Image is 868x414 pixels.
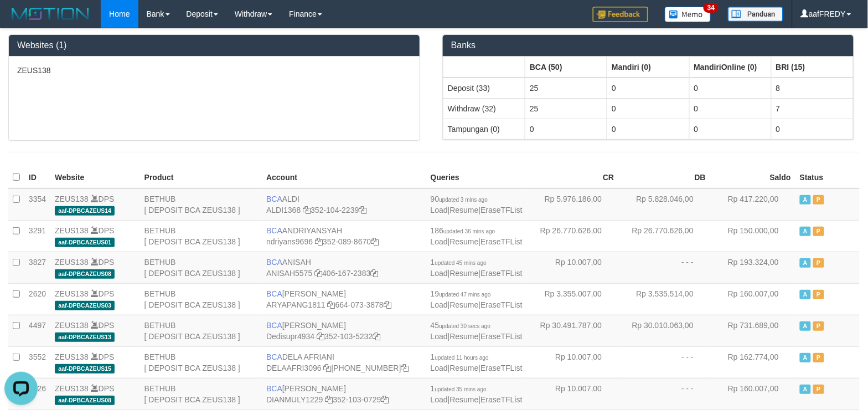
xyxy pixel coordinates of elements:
[262,252,426,283] td: ANISAH 406-167-2383
[8,6,92,22] img: MOTION_logo.png
[704,3,719,13] span: 34
[813,195,824,205] span: Paused
[728,7,783,22] img: panduan.png
[795,167,860,188] th: Status
[800,258,811,268] span: Active
[439,197,488,203] span: updated 3 mins ago
[50,378,140,410] td: DPS
[435,355,489,361] span: updated 11 hours ago
[431,321,490,330] span: 45
[607,98,689,119] td: 0
[800,385,811,394] span: Active
[771,57,853,78] th: Group: activate to sort column ascending
[431,258,487,267] span: 1
[689,98,771,119] td: 0
[266,384,282,393] span: BCA
[55,396,115,405] span: aaf-DPBCAZEUS08
[771,78,853,99] td: 8
[813,321,824,331] span: Paused
[315,237,323,246] a: Copy ndriyans9696 to clipboard
[527,283,619,315] td: Rp 3.355.007,00
[800,321,811,331] span: Active
[813,290,824,299] span: Paused
[480,364,522,372] a: EraseTFList
[710,188,795,221] td: Rp 417.220,00
[303,206,311,214] a: Copy ALDI1368 to clipboard
[55,364,115,374] span: aaf-DPBCAZEUS15
[431,269,448,278] a: Load
[262,188,426,221] td: ALDI 352-104-2239
[525,57,607,78] th: Group: activate to sort column ascending
[431,364,448,372] a: Load
[607,78,689,99] td: 0
[450,237,479,246] a: Resume
[17,40,411,50] h3: Websites (1)
[262,220,426,252] td: ANDRIYANSYAH 352-089-8670
[771,119,853,139] td: 0
[431,352,523,372] span: | |
[24,346,50,378] td: 3552
[527,220,619,252] td: Rp 26.770.626,00
[710,252,795,283] td: Rp 193.324,00
[618,252,710,283] td: - - -
[480,206,522,214] a: EraseTFList
[451,40,845,50] h3: Banks
[527,188,619,221] td: Rp 5.976.186,00
[800,227,811,236] span: Active
[450,364,479,372] a: Resume
[262,378,426,410] td: [PERSON_NAME] 352-103-0729
[618,167,710,188] th: DB
[710,315,795,346] td: Rp 731.689,00
[324,364,332,372] a: Copy DELAAFRI3096 to clipboard
[431,332,448,341] a: Load
[266,237,313,246] a: ndriyans9696
[373,332,380,341] a: Copy 3521035232 to clipboard
[266,321,282,330] span: BCA
[262,315,426,346] td: [PERSON_NAME] 352-103-5232
[384,300,391,309] a: Copy 6640733878 to clipboard
[618,220,710,252] td: Rp 26.770.626,00
[140,315,262,346] td: BETHUB [ DEPOSIT BCA ZEUS138 ]
[24,220,50,252] td: 3291
[55,258,89,267] a: ZEUS138
[266,269,312,278] a: ANISAH5575
[266,226,282,235] span: BCA
[813,258,824,268] span: Paused
[443,119,525,139] td: Tampungan (0)
[480,269,522,278] a: EraseTFList
[431,258,523,278] span: | |
[431,195,488,203] span: 90
[371,237,379,246] a: Copy 3520898670 to clipboard
[431,226,523,246] span: | |
[55,321,89,330] a: ZEUS138
[4,4,38,38] button: Open LiveChat chat widget
[371,269,379,278] a: Copy 4061672383 to clipboard
[50,220,140,252] td: DPS
[266,364,322,372] a: DELAAFRI3096
[527,346,619,378] td: Rp 10.007,00
[710,346,795,378] td: Rp 162.774,00
[359,206,367,214] a: Copy 3521042239 to clipboard
[431,289,523,309] span: | |
[431,237,448,246] a: Load
[140,346,262,378] td: BETHUB [ DEPOSIT BCA ZEUS138 ]
[55,195,89,203] a: ZEUS138
[401,364,409,372] a: Copy 8692458639 to clipboard
[140,220,262,252] td: BETHUB [ DEPOSIT BCA ZEUS138 ]
[431,384,487,393] span: 1
[55,289,89,298] a: ZEUS138
[689,119,771,139] td: 0
[55,333,115,342] span: aaf-DPBCAZEUS13
[266,195,282,203] span: BCA
[618,346,710,378] td: - - -
[813,385,824,394] span: Paused
[266,395,323,404] a: DIANMULY1229
[50,283,140,315] td: DPS
[50,188,140,221] td: DPS
[314,269,322,278] a: Copy ANISAH5575 to clipboard
[527,378,619,410] td: Rp 10.007,00
[55,226,89,235] a: ZEUS138
[55,269,115,279] span: aaf-DPBCAZEUS08
[262,283,426,315] td: [PERSON_NAME] 664-073-3878
[689,78,771,99] td: 0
